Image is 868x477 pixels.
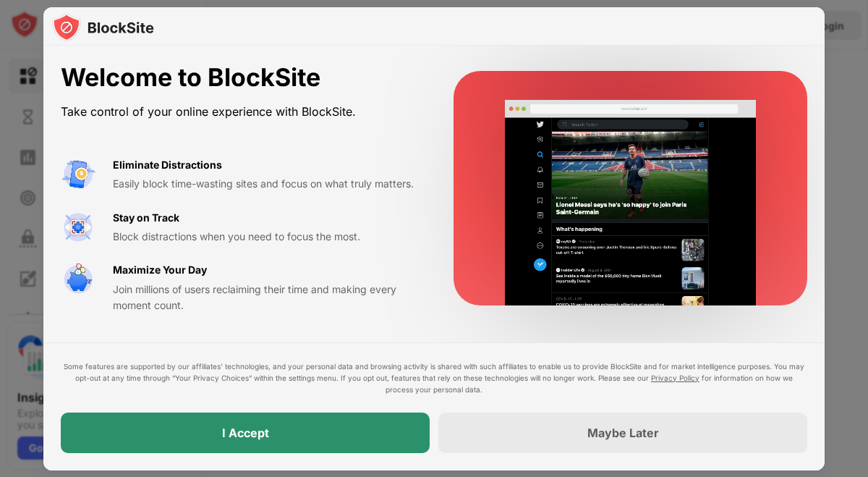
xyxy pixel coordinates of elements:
div: Some features are supported by our affiliates’ technologies, and your personal data and browsing ... [61,360,807,395]
div: Easily block time-wasting sites and focus on what truly matters. [113,176,419,192]
img: value-focus.svg [61,210,95,245]
div: Welcome to BlockSite [61,63,419,93]
div: Eliminate Distractions [113,157,222,173]
div: Block distractions when you need to focus the most. [113,229,419,245]
a: Privacy Policy [651,373,699,382]
div: Join millions of users reclaiming their time and making every moment count. [113,282,419,314]
div: I Accept [222,426,269,440]
img: value-safe-time.svg [61,262,95,297]
div: Stay on Track [113,210,179,226]
img: value-avoid-distractions.svg [61,157,95,192]
div: Maybe Later [587,426,659,440]
img: logo-blocksite.svg [52,13,154,42]
div: Take control of your online experience with BlockSite. [61,101,419,122]
div: Maximize Your Day [113,262,207,278]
